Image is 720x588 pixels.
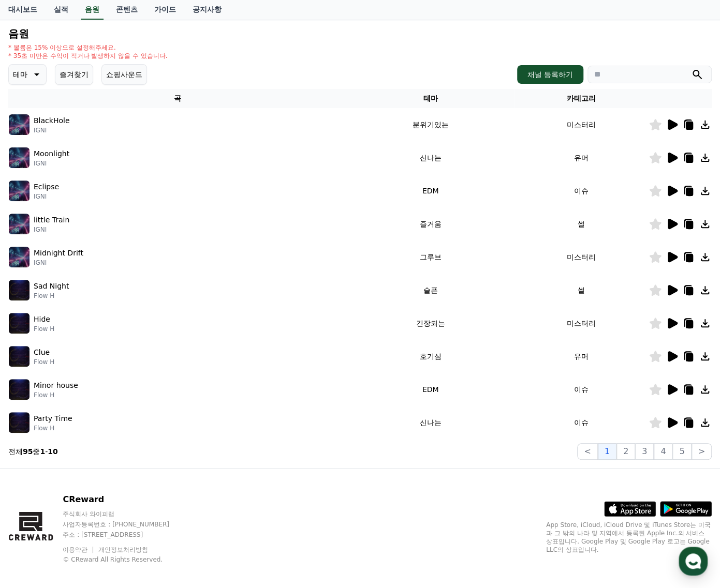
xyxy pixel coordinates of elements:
[8,446,58,457] p: 전체 중 -
[654,443,672,460] button: 4
[9,412,30,433] img: music
[9,313,30,334] img: music
[347,174,514,207] td: EDM
[347,108,514,141] td: 분위기있는
[9,214,30,234] img: music
[3,328,68,354] a: 홈
[9,180,30,201] img: music
[34,248,83,259] p: Midnight Drift
[34,391,78,399] p: Flow H
[98,546,148,553] a: 개인정보처리방침
[598,443,616,460] button: 1
[23,447,33,456] strong: 95
[95,344,107,352] span: 대화
[34,281,69,292] p: Sad Night
[514,340,649,373] td: 유머
[9,114,30,135] img: music
[692,443,712,460] button: >
[34,215,69,225] p: little Train
[34,159,69,168] p: IGNI
[347,406,514,439] td: 신나는
[134,328,199,354] a: 설정
[8,89,347,108] th: 곡
[347,240,514,274] td: 그루브
[48,447,57,456] strong: 10
[347,141,514,174] td: 신나는
[347,89,514,108] th: 테마
[63,493,189,506] p: CReward
[63,555,189,564] p: © CReward All Rights Reserved.
[34,314,50,325] p: Hide
[514,307,649,340] td: 미스터리
[8,64,47,85] button: 테마
[34,182,59,192] p: Eclipse
[8,43,168,52] p: * 볼륨은 15% 이상으로 설정해주세요.
[34,259,83,267] p: IGNI
[514,373,649,406] td: 이슈
[63,520,189,529] p: 사업자등록번호 : [PHONE_NUMBER]
[63,510,189,518] p: 주식회사 와이피랩
[34,413,72,424] p: Party Time
[34,358,54,366] p: Flow H
[9,346,30,367] img: music
[40,447,45,456] strong: 1
[55,64,93,85] button: 즐겨찾기
[635,443,654,460] button: 3
[9,379,30,400] img: music
[34,292,69,300] p: Flow H
[9,147,30,168] img: music
[347,340,514,373] td: 호기심
[34,148,69,159] p: Moonlight
[347,373,514,406] td: EDM
[9,280,30,300] img: music
[514,274,649,307] td: 썰
[101,64,147,85] button: 쇼핑사운드
[34,126,69,134] p: IGNI
[34,424,72,432] p: Flow H
[616,443,635,460] button: 2
[13,67,27,82] p: 테마
[347,307,514,340] td: 긴장되는
[34,115,69,126] p: BlackHole
[546,521,712,554] p: App Store, iCloud, iCloud Drive 및 iTunes Store는 미국과 그 밖의 나라 및 지역에서 등록된 Apple Inc.의 서비스 상표입니다. Goo...
[63,546,95,553] a: 이용약관
[33,343,39,352] span: 홈
[68,328,134,354] a: 대화
[34,192,59,201] p: IGNI
[514,108,649,141] td: 미스터리
[8,28,712,39] h4: 음원
[34,347,50,358] p: Clue
[347,207,514,240] td: 즐거움
[9,247,30,267] img: music
[514,240,649,274] td: 미스터리
[514,174,649,207] td: 이슈
[514,207,649,240] td: 썰
[160,343,172,352] span: 설정
[63,531,189,539] p: 주소 : [STREET_ADDRESS]
[517,65,583,84] button: 채널 등록하기
[577,443,597,460] button: <
[34,380,78,391] p: Minor house
[514,141,649,174] td: 유머
[34,225,69,234] p: IGNI
[514,406,649,439] td: 이슈
[34,325,54,333] p: Flow H
[8,52,168,60] p: * 35초 미만은 수익이 적거나 발생하지 않을 수 있습니다.
[514,89,649,108] th: 카테고리
[347,274,514,307] td: 슬픈
[672,443,691,460] button: 5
